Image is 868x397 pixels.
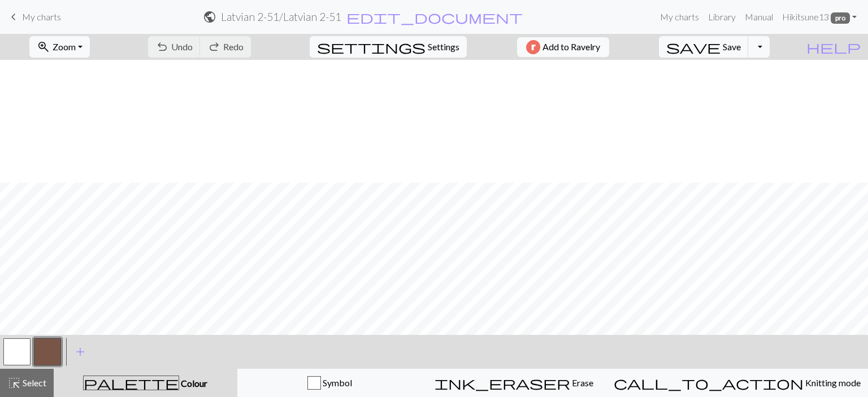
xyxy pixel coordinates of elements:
span: ink_eraser [435,375,570,391]
span: Add to Ravelry [542,40,600,54]
span: Settings [428,40,459,54]
span: call_to_action [614,375,804,391]
span: help [806,39,861,55]
a: Hikitsune13 pro [778,6,861,28]
button: Knitting mode [606,369,868,397]
button: Zoom [29,36,90,58]
span: public [203,9,216,25]
span: Erase [570,377,593,388]
button: Save [659,36,749,58]
a: Library [704,6,740,28]
span: add [73,344,87,360]
span: zoom_in [37,39,50,55]
span: Colour [179,378,207,389]
i: Settings [317,40,426,54]
span: edit_document [346,9,523,25]
span: keyboard_arrow_left [7,9,20,25]
button: Add to Ravelry [517,37,609,57]
span: Zoom [53,41,76,52]
span: Knitting mode [804,377,861,388]
button: SettingsSettings [310,36,467,58]
button: Erase [422,369,606,397]
span: palette [84,375,179,391]
img: Ravelry [526,40,540,54]
a: My charts [656,6,704,28]
a: My charts [7,7,61,27]
span: Select [21,377,46,388]
button: Symbol [237,369,422,397]
span: Symbol [321,377,352,388]
span: save [666,39,721,55]
span: settings [317,39,426,55]
h2: Latvian 2-51 / Latvian 2-51 [221,10,341,23]
a: Manual [740,6,778,28]
span: My charts [22,11,61,22]
span: highlight_alt [7,375,21,391]
span: Save [723,41,741,52]
span: pro [831,12,850,24]
button: Colour [54,369,237,397]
